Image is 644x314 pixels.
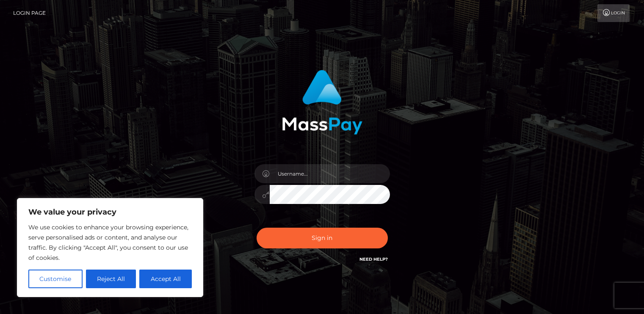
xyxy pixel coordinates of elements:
button: Sign in [257,228,388,248]
a: Need Help? [359,256,388,262]
a: Login [597,4,630,22]
button: Reject All [86,270,136,288]
button: Customise [28,270,83,288]
input: Username... [270,164,390,183]
img: MassPay Login [282,70,362,135]
p: We value your privacy [28,207,192,217]
button: Accept All [139,270,192,288]
div: We value your privacy [17,198,203,297]
p: We use cookies to enhance your browsing experience, serve personalised ads or content, and analys... [28,222,192,263]
a: Login Page [13,4,46,22]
